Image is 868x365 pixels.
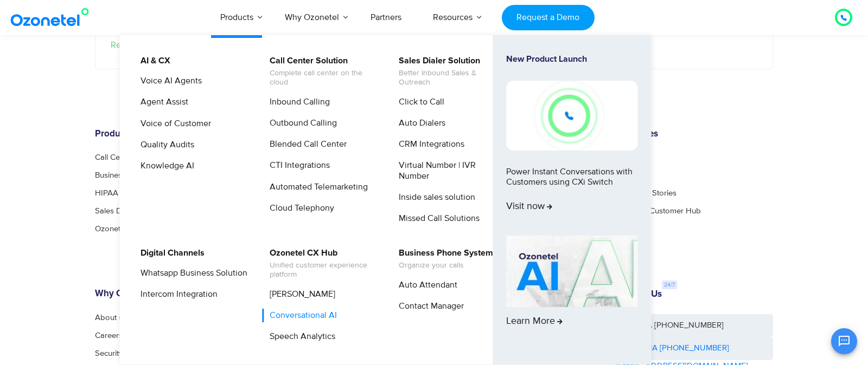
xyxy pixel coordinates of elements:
[502,5,595,30] a: Request a Demo
[263,116,339,130] a: Outbound Calling
[133,74,203,88] a: Voice AI Agents
[392,159,507,182] a: Virtual Number | IVR Number
[263,309,339,322] a: Conversational AI
[133,266,249,280] a: Whatsapp Business Solution
[263,54,378,89] a: Call Center SolutionComplete call center on the cloud
[133,54,172,68] a: AI & CX
[392,95,446,109] a: Click to Call
[263,180,369,194] a: Automated Telemarketing
[95,349,174,357] a: Security & Compliance
[95,129,252,140] h6: Products
[263,201,336,215] a: Cloud Telephony
[263,95,331,109] a: Inbound Calling
[111,38,159,51] a: Read more about 8 Best Digital Customer Experience Platforms (DXCP)
[506,316,563,328] span: Learn More
[506,236,637,346] a: Learn More
[95,153,164,161] a: Call Center Solution
[270,69,376,87] span: Complete call center on the cloud
[95,189,197,197] a: HIPAA Compliant Call Center
[392,138,466,151] a: CRM Integrations
[392,246,495,272] a: Business Phone SystemOrganize your calls
[95,225,157,233] a: Ozonetel CX Hub
[616,314,773,337] a: USA [PHONE_NUMBER]
[263,288,337,301] a: [PERSON_NAME]
[133,159,196,173] a: Knowledge AI
[263,138,348,151] a: Blended Call Center
[133,117,213,131] a: Voice of Customer
[399,261,493,270] span: Organize your calls
[392,278,459,292] a: Auto Attendant
[392,191,477,204] a: Inside sales solution
[95,207,168,215] a: Sales Dialer Solution
[95,289,252,299] h6: Why Ozonetel
[392,54,507,89] a: Sales Dialer SolutionBetter Inbound Sales & Outreach
[616,207,701,215] a: Ozonetel Customer Hub
[95,171,178,179] a: Business Phone System
[263,246,378,281] a: Ozonetel CX HubUnified customer experience platform
[263,159,331,172] a: CTI Integrations
[392,212,481,225] a: Missed Call Solutions
[95,314,127,322] a: About us
[506,54,637,231] a: New Product LaunchPower Instant Conversations with Customers using CXi SwitchVisit now
[399,69,506,87] span: Better Inbound Sales & Outreach
[133,95,190,109] a: Agent Assist
[506,81,637,150] img: New-Project-17.png
[133,288,219,301] a: Intercom Integration
[392,116,447,130] a: Auto Dialers
[392,299,465,313] a: Contact Manager
[506,236,637,307] img: AI
[133,138,196,152] a: Quality Audits
[506,201,552,213] span: Visit now
[95,331,123,340] a: Careers
[133,246,206,260] a: Digital Channels
[616,129,773,140] h6: Resources
[270,261,376,279] span: Unified customer experience platform
[831,328,857,354] button: Open chat
[263,330,337,343] a: Speech Analytics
